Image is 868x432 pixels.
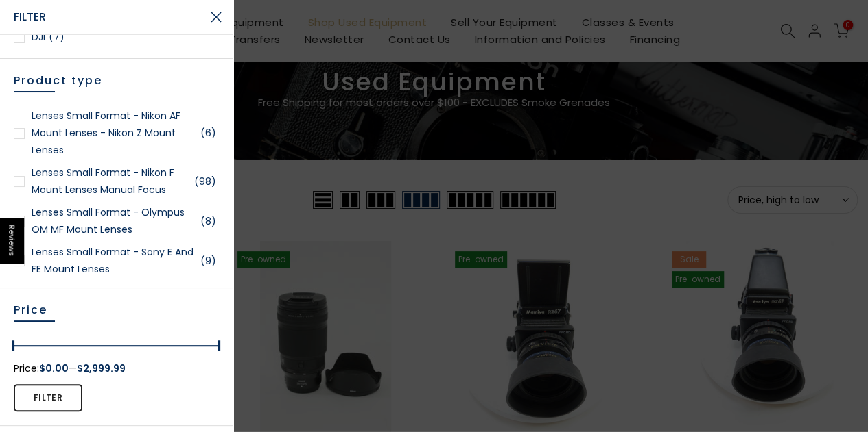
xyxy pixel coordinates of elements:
div: Price: — [14,360,220,377]
span: Filter [14,8,199,27]
a: Lenses Small Format - Sony E and FE Mount Lenses(9) [14,244,220,278]
h5: Product type [14,73,220,103]
button: Filter [14,384,82,411]
span: (98) [194,173,216,190]
span: (9) [200,253,216,270]
a: DJI(7) [14,29,220,46]
span: $2,999.99 [77,360,126,377]
span: $0.00 [39,360,69,377]
a: Lenses Small Format - Nikon AF Mount Lenses - Nikon Z Mount Lenses(6) [14,107,220,159]
h5: Price [14,302,220,332]
span: (7) [49,29,64,46]
span: (8) [200,213,216,230]
span: (6) [200,125,216,142]
a: Lenses Small Format - Olympus OM MF Mount Lenses(8) [14,204,220,238]
a: Lenses Small Format - Nikon F Mount Lenses Manual Focus(98) [14,164,220,199]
